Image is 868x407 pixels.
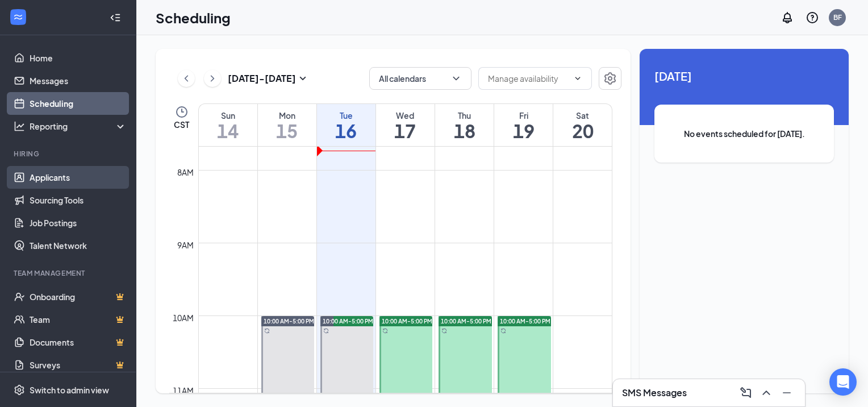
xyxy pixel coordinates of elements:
svg: ComposeMessage [739,386,753,400]
a: SurveysCrown [30,354,127,376]
span: No events scheduled for [DATE]. [677,127,811,140]
button: ChevronLeft [178,70,195,87]
a: Talent Network [30,234,127,257]
svg: ChevronRight [207,72,218,85]
div: Team Management [14,268,124,278]
a: Messages [30,69,127,92]
div: Fri [494,110,553,121]
button: Settings [599,67,621,90]
div: Wed [376,110,435,121]
button: ChevronUp [757,384,775,402]
a: September 15, 2025 [258,104,316,146]
a: DocumentsCrown [30,331,127,354]
svg: Clock [175,105,189,119]
a: Home [30,47,127,69]
div: Thu [435,110,494,121]
svg: Sync [323,328,329,334]
a: September 18, 2025 [435,104,494,146]
button: Minimize [778,384,796,402]
h1: 17 [376,121,435,140]
svg: ChevronLeft [181,72,192,85]
span: 10:00 AM-5:00 PM [264,317,314,325]
span: 10:00 AM-5:00 PM [323,317,373,325]
svg: SmallChevronDown [296,72,310,85]
svg: ChevronDown [450,73,462,84]
div: 9am [175,239,196,251]
svg: WorkstreamLogo [12,11,24,23]
a: September 20, 2025 [553,104,612,146]
a: Applicants [30,166,127,189]
a: September 19, 2025 [494,104,553,146]
a: TeamCrown [30,308,127,331]
button: ComposeMessage [737,384,755,402]
div: BF [833,13,842,22]
h1: Scheduling [156,8,231,27]
button: ChevronRight [204,70,221,87]
a: OnboardingCrown [30,285,127,308]
h1: 18 [435,121,494,140]
svg: Collapse [110,12,121,23]
span: 10:00 AM-5:00 PM [500,317,550,325]
div: 8am [175,166,196,178]
div: Hiring [14,149,124,159]
div: Reporting [30,121,127,132]
svg: Analysis [14,121,25,132]
svg: Sync [264,328,270,334]
div: Mon [258,110,316,121]
a: Sourcing Tools [30,189,127,211]
svg: ChevronUp [759,386,773,400]
svg: QuestionInfo [806,11,819,24]
a: September 16, 2025 [317,104,375,146]
span: CST [174,119,189,130]
div: 10am [170,312,196,324]
svg: Notifications [781,11,794,24]
div: Open Intercom Messenger [829,368,857,396]
div: Sat [553,110,612,121]
h1: 20 [553,121,612,140]
div: Switch to admin view [30,384,109,396]
div: 11am [170,384,196,397]
h1: 15 [258,121,316,140]
svg: ChevronDown [573,74,582,83]
a: September 17, 2025 [376,104,435,146]
svg: Minimize [780,386,794,400]
h1: 16 [317,121,375,140]
svg: Sync [382,328,388,334]
span: [DATE] [654,67,834,85]
button: All calendarsChevronDown [369,67,471,90]
h1: 14 [199,121,257,140]
a: Scheduling [30,92,127,115]
h3: [DATE] - [DATE] [228,72,296,85]
svg: Sync [441,328,447,334]
div: Tue [317,110,375,121]
div: Sun [199,110,257,121]
svg: Sync [500,328,506,334]
a: September 14, 2025 [199,104,257,146]
svg: Settings [14,384,25,396]
h3: SMS Messages [622,387,687,399]
span: 10:00 AM-5:00 PM [441,317,491,325]
input: Manage availability [488,72,569,85]
span: 10:00 AM-5:00 PM [382,317,432,325]
h1: 19 [494,121,553,140]
a: Job Postings [30,211,127,234]
svg: Settings [603,72,617,85]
